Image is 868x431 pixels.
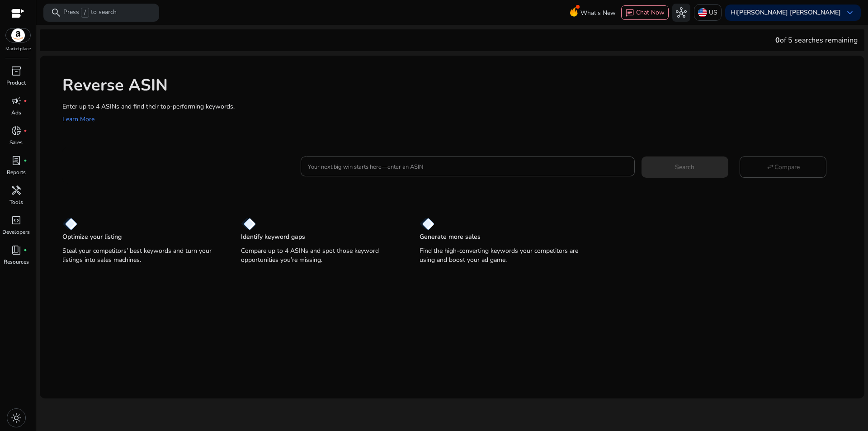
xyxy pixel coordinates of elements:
[775,35,858,46] div: of 5 searches remaining
[62,218,77,230] img: diamond.svg
[63,8,117,18] p: Press to search
[241,218,256,230] img: diamond.svg
[62,246,223,265] p: Steal your competitors’ best keywords and turn your listings into sales machines.
[5,46,31,52] p: Marketplace
[11,245,22,256] span: book_4
[11,109,21,117] p: Ads
[24,99,27,103] span: fiber_manual_record
[11,155,22,166] span: lab_profile
[241,246,401,265] p: Compare up to 4 ASINs and spot those keyword opportunities you’re missing.
[6,28,30,42] img: amazon.svg
[625,9,634,18] span: chat
[81,8,89,18] span: /
[24,129,27,133] span: fiber_manual_record
[241,232,305,242] p: Identify keyword gaps
[62,115,94,123] a: Learn More
[11,66,22,76] span: inventory_2
[4,258,29,266] p: Resources
[2,228,30,236] p: Developers
[420,246,580,265] p: Find the high-converting keywords your competitors are using and boost your ad game.
[24,159,27,162] span: fiber_manual_record
[9,198,23,206] p: Tools
[731,9,841,16] p: Hi
[24,248,27,252] span: fiber_manual_record
[775,35,780,45] span: 0
[6,79,26,87] p: Product
[420,218,434,230] img: diamond.svg
[672,4,690,22] button: hub
[11,215,22,226] span: code_blocks
[844,7,855,18] span: keyboard_arrow_down
[11,95,22,106] span: campaign
[62,76,855,95] h1: Reverse ASIN
[51,7,61,18] span: search
[7,168,26,176] p: Reports
[698,8,707,17] img: us.svg
[62,232,122,242] p: Optimize your listing
[636,8,665,17] span: Chat Now
[580,5,616,21] span: What's New
[676,7,687,18] span: hub
[62,102,855,111] p: Enter up to 4 ASINs and find their top-performing keywords.
[11,185,22,196] span: handyman
[420,232,481,242] p: Generate more sales
[11,412,22,423] span: light_mode
[11,125,22,136] span: donut_small
[9,138,23,147] p: Sales
[621,5,669,20] button: chatChat Now
[737,8,841,17] b: [PERSON_NAME] [PERSON_NAME]
[709,5,717,20] p: US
